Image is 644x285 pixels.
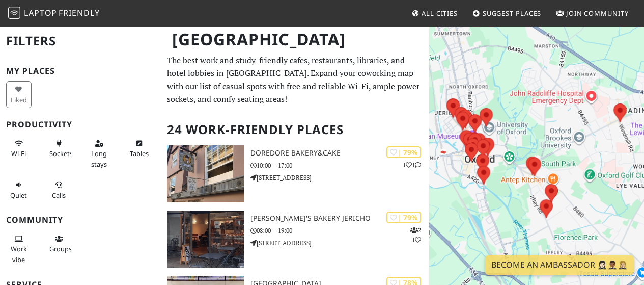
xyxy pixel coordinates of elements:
span: Long stays [91,149,107,168]
h2: 24 Work-Friendly Places [167,114,423,145]
h2: Filters [6,25,155,57]
h3: Productivity [6,120,155,129]
span: Video/audio calls [52,191,66,200]
button: Quiet [6,176,32,203]
p: 2 1 [410,225,421,245]
img: LaptopFriendly [8,7,20,19]
span: Quiet [10,191,27,200]
span: Power sockets [49,149,73,158]
h1: [GEOGRAPHIC_DATA] [164,25,427,54]
a: Become an Ambassador 🤵🏻‍♀️🤵🏾‍♂️🤵🏼‍♀️ [485,255,634,275]
a: All Cities [407,4,462,22]
button: Sockets [46,135,72,162]
a: DoreDore Bakery&Cake | 79% 11 DoreDore Bakery&Cake 10:00 – 17:00 [STREET_ADDRESS] [161,145,429,202]
h3: DoreDore Bakery&Cake [250,149,429,158]
p: The best work and study-friendly cafes, restaurants, libraries, and hotel lobbies in [GEOGRAPHIC_... [167,54,423,106]
img: DoreDore Bakery&Cake [167,145,244,202]
span: Suggest Places [483,9,542,18]
div: | 79% [386,146,421,158]
button: Groups [46,230,72,257]
p: [STREET_ADDRESS] [250,238,429,248]
span: Friendly [59,7,99,18]
span: Work-friendly tables [130,149,149,158]
a: LaptopFriendly LaptopFriendly [8,5,100,22]
a: Join Community [552,4,633,22]
h3: My Places [6,66,155,76]
p: 10:00 – 17:00 [250,161,429,170]
p: [STREET_ADDRESS] [250,173,429,183]
button: Work vibe [6,230,32,268]
img: GAIL's Bakery Jericho [167,211,244,268]
button: Calls [46,176,72,203]
p: 1 1 [403,160,421,170]
span: All Cities [422,9,458,18]
span: Stable Wi-Fi [11,149,26,158]
div: | 79% [386,212,421,223]
a: GAIL's Bakery Jericho | 79% 21 [PERSON_NAME]'s Bakery Jericho 08:00 – 19:00 [STREET_ADDRESS] [161,211,429,268]
button: Tables [127,135,152,162]
h3: Community [6,215,155,225]
span: Join Community [566,9,629,18]
p: 08:00 – 19:00 [250,226,429,236]
a: Suggest Places [468,4,546,22]
h3: [PERSON_NAME]'s Bakery Jericho [250,214,429,223]
span: Laptop [24,7,57,18]
span: People working [11,244,27,264]
span: Group tables [49,244,72,253]
button: Long stays [87,135,112,172]
button: Wi-Fi [6,135,32,162]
